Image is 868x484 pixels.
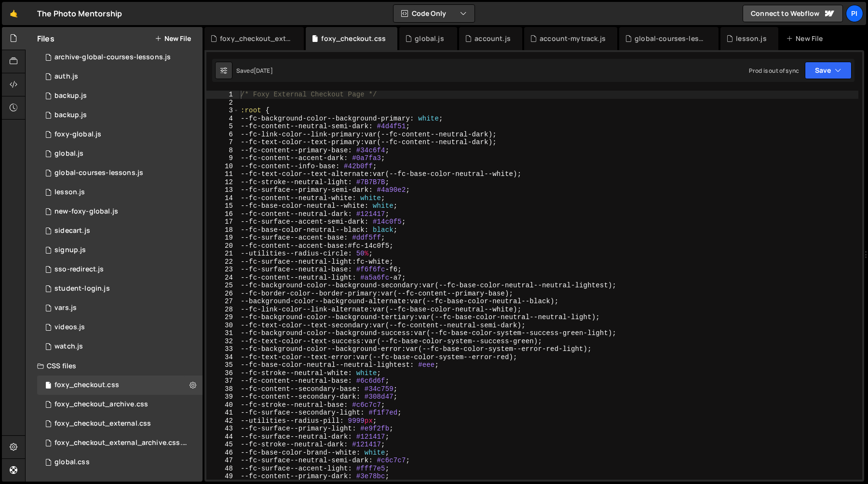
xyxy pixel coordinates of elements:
[220,34,292,43] div: foxy_checkout_external.css
[206,393,239,401] div: 39
[54,169,143,177] div: global-courses-lessons.js
[206,122,239,131] div: 5
[206,115,239,123] div: 4
[206,218,239,226] div: 17
[206,99,239,107] div: 2
[206,147,239,155] div: 8
[206,409,239,417] div: 41
[54,342,83,351] div: watch.js
[206,194,239,202] div: 14
[206,377,239,385] div: 37
[206,329,239,337] div: 31
[206,313,239,322] div: 29
[54,265,104,274] div: sso-redirect.js
[206,258,239,266] div: 22
[846,5,863,22] a: Pi
[206,290,239,298] div: 26
[206,226,239,234] div: 18
[54,149,83,158] div: global.js
[206,449,239,457] div: 46
[37,48,203,67] div: 13533/43968.js
[54,188,85,197] div: lesson.js
[37,318,203,337] div: 13533/42246.js
[37,453,203,472] div: 13533/35489.css
[54,304,77,312] div: vars.js
[54,419,151,428] div: foxy_checkout_external.css
[206,91,239,99] div: 1
[54,111,87,120] div: backup.js
[37,8,122,19] div: The Photo Mentorship
[206,242,239,250] div: 20
[37,202,203,221] div: 13533/40053.js
[749,67,799,75] div: Prod is out of sync
[37,144,203,163] div: 13533/39483.js
[206,417,239,425] div: 42
[254,67,273,75] div: [DATE]
[37,260,203,279] div: 13533/47004.js
[206,282,239,290] div: 25
[54,439,188,447] div: foxy_checkout_external_archive.css.css
[206,369,239,377] div: 36
[206,250,239,258] div: 21
[2,2,26,25] a: 🤙
[206,154,239,162] div: 9
[54,284,110,293] div: student-login.js
[206,385,239,393] div: 38
[206,186,239,194] div: 13
[206,433,239,441] div: 44
[37,395,203,414] div: 13533/44030.css
[206,322,239,330] div: 30
[37,183,203,202] div: 13533/35472.js
[54,53,171,62] div: archive-global-courses-lessons.js
[805,62,852,79] button: Save
[206,138,239,147] div: 7
[37,125,203,144] div: 13533/34219.js
[54,130,101,139] div: foxy-global.js
[37,241,203,260] div: 13533/35364.js
[54,246,86,255] div: signup.js
[37,433,206,453] div: 13533/44029.css
[37,337,203,356] div: 13533/38527.js
[206,345,239,353] div: 33
[37,106,203,125] div: 13533/45030.js
[206,162,239,171] div: 10
[37,279,203,298] div: 13533/46953.js
[54,207,118,216] div: new-foxy-global.js
[206,107,239,115] div: 3
[54,72,78,81] div: auth.js
[206,266,239,274] div: 23
[206,170,239,178] div: 11
[37,163,203,183] div: 13533/35292.js
[206,457,239,465] div: 47
[393,5,475,22] button: Code Only
[743,5,843,22] a: Connect to Webflow
[54,227,90,235] div: sidecart.js
[206,361,239,369] div: 35
[54,400,148,409] div: foxy_checkout_archive.css
[321,34,386,43] div: foxy_checkout.css
[37,86,203,106] div: 13533/45031.js
[54,92,87,100] div: backup.js
[37,221,203,241] div: 13533/43446.js
[54,458,90,467] div: global.css
[206,306,239,314] div: 28
[54,381,119,390] div: foxy_checkout.css
[206,465,239,473] div: 48
[37,33,54,44] h2: Files
[155,35,191,42] button: New File
[206,337,239,346] div: 32
[206,131,239,139] div: 6
[475,34,511,43] div: account.js
[540,34,606,43] div: account-mytrack.js
[206,297,239,306] div: 27
[37,298,203,318] div: 13533/38978.js
[37,414,203,433] div: 13533/38747.css
[54,323,85,332] div: videos.js
[415,34,444,43] div: global.js
[206,274,239,282] div: 24
[786,34,827,43] div: New File
[206,425,239,433] div: 43
[635,34,707,43] div: global-courses-lessons.js
[26,356,203,376] div: CSS files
